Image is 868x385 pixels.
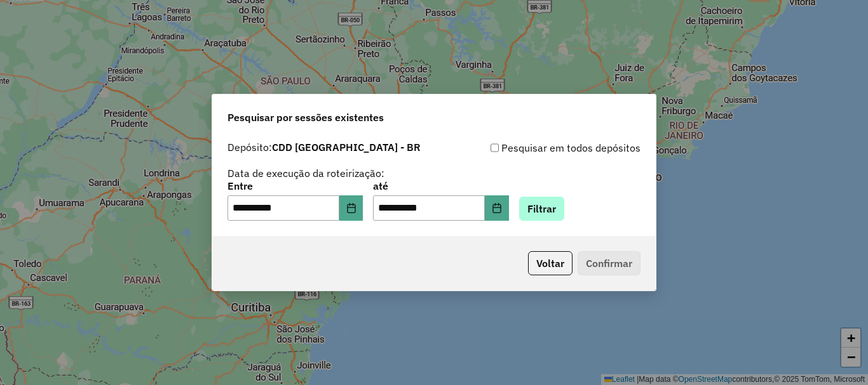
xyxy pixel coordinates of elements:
[485,195,509,221] button: Choose Date
[227,178,363,193] label: Entre
[227,110,384,125] span: Pesquisar por sessões existentes
[519,197,564,221] button: Filtrar
[339,195,363,221] button: Choose Date
[434,140,641,155] div: Pesquisar em todos depósitos
[227,166,384,181] label: Data de execução da roteirização:
[272,141,421,153] strong: CDD [GEOGRAPHIC_DATA] - BR
[373,178,508,193] label: até
[528,251,573,275] button: Voltar
[227,140,421,155] label: Depósito:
